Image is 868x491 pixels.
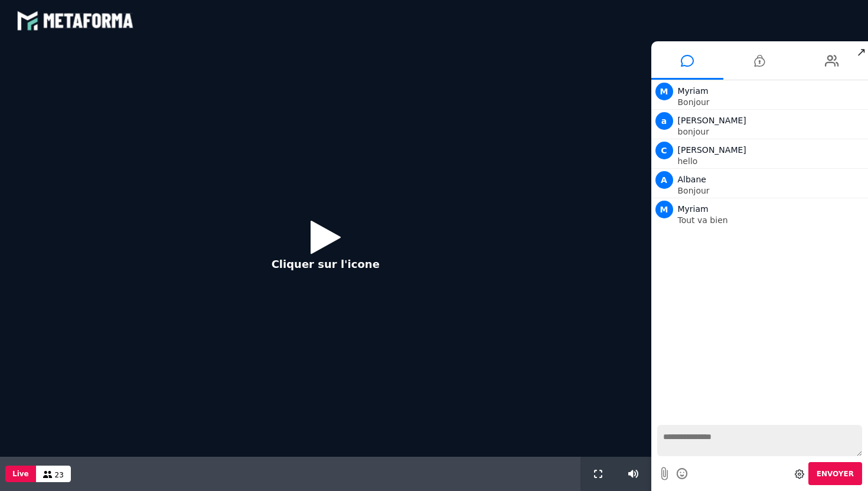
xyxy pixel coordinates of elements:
p: Tout va bien [678,216,866,224]
span: ↗ [854,41,868,63]
span: M [655,83,673,100]
span: A [655,171,673,189]
span: Myriam [678,86,709,96]
span: [PERSON_NAME] [678,145,746,155]
span: a [655,112,673,130]
button: Envoyer [808,462,862,485]
span: Myriam [678,204,709,214]
span: C [655,142,673,159]
span: Albane [678,175,706,184]
p: Cliquer sur l'icone [272,256,380,272]
p: Bonjour [678,186,866,195]
p: bonjour [678,127,866,136]
span: [PERSON_NAME] [678,116,746,125]
p: hello [678,157,866,165]
span: 23 [55,471,64,479]
span: M [655,201,673,218]
p: Bonjour [678,98,866,106]
button: Cliquer sur l'icone [260,211,391,287]
button: Live [5,466,36,482]
span: Envoyer [817,470,854,478]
